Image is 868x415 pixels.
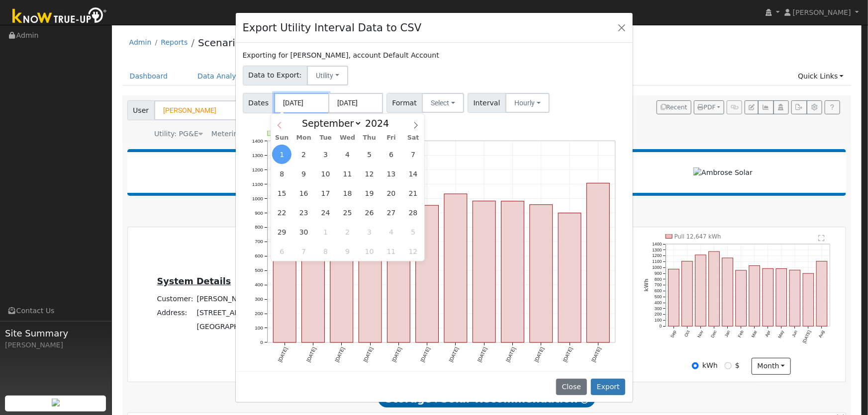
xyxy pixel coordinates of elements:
[402,135,424,141] span: Sat
[316,222,335,242] span: October 1, 2024
[468,93,506,113] span: Interval
[403,242,423,261] span: October 12, 2024
[360,242,379,261] span: October 10, 2024
[387,175,410,343] rect: onclick=""
[255,239,263,245] text: 700
[382,164,401,183] span: September 13, 2024
[337,135,359,141] span: Wed
[403,145,423,164] span: September 7, 2024
[422,93,464,113] button: Select
[363,346,374,363] text: [DATE]
[556,379,586,396] button: Close
[316,183,335,203] span: September 17, 2024
[381,135,402,141] span: Fri
[338,222,357,242] span: October 2, 2024
[359,135,381,141] span: Thu
[243,66,308,85] span: Data to Export:
[293,135,315,141] span: Mon
[307,66,348,85] button: Utility
[255,210,263,216] text: 900
[335,130,425,137] text: Net Consumption 12,647 kWh
[272,203,291,222] span: September 22, 2024
[444,194,467,342] rect: onclick=""
[305,346,317,363] text: [DATE]
[562,346,574,363] text: [DATE]
[403,183,423,203] span: September 21, 2024
[386,93,423,113] span: Format
[473,201,496,342] rect: onclick=""
[255,311,263,317] text: 200
[615,20,629,34] button: Close
[587,183,610,342] rect: onclick=""
[338,164,357,183] span: September 11, 2024
[360,222,379,242] span: October 3, 2024
[382,242,401,261] span: October 11, 2024
[338,242,357,261] span: October 9, 2024
[505,346,517,363] text: [DATE]
[255,326,263,331] text: 100
[272,183,291,203] span: September 15, 2024
[255,225,263,230] text: 800
[294,145,313,164] span: September 2, 2024
[330,167,353,342] rect: onclick=""
[294,203,313,222] span: September 23, 2024
[272,222,291,242] span: September 29, 2024
[403,164,423,183] span: September 14, 2024
[334,346,345,363] text: [DATE]
[255,297,263,302] text: 300
[316,242,335,261] span: October 8, 2024
[252,196,263,201] text: 1000
[294,242,313,261] span: October 7, 2024
[243,93,275,113] span: Dates
[360,203,379,222] span: September 26, 2024
[338,145,357,164] span: September 4, 2024
[294,222,313,242] span: September 30, 2024
[294,164,313,183] span: September 9, 2024
[277,346,289,363] text: [DATE]
[255,268,263,273] text: 500
[360,183,379,203] span: September 19, 2024
[359,159,382,342] rect: onclick=""
[559,213,581,343] rect: onclick=""
[272,145,291,164] span: September 1, 2024
[316,145,335,164] span: September 3, 2024
[272,242,291,261] span: October 6, 2024
[297,117,362,129] select: Month
[362,118,398,129] input: Year
[243,20,422,36] h4: Export Utility Interval Data to CSV
[477,346,488,363] text: [DATE]
[271,135,293,141] span: Sun
[382,145,401,164] span: September 6, 2024
[316,164,335,183] span: September 10, 2024
[391,346,402,363] text: [DATE]
[382,203,401,222] span: September 27, 2024
[416,205,439,342] rect: onclick=""
[591,379,625,396] button: Export
[301,183,324,342] rect: onclick=""
[272,164,291,183] span: September 8, 2024
[338,203,357,222] span: September 25, 2024
[255,253,263,259] text: 600
[382,183,401,203] span: September 20, 2024
[294,183,313,203] span: September 16, 2024
[530,205,553,343] rect: onclick=""
[338,183,357,203] span: September 18, 2024
[255,282,263,288] text: 400
[243,50,439,61] label: Exporting for [PERSON_NAME], account Default Account
[534,346,545,363] text: [DATE]
[316,203,335,222] span: September 24, 2024
[382,222,401,242] span: October 4, 2024
[419,346,431,363] text: [DATE]
[448,346,460,363] text: [DATE]
[273,202,296,342] rect: onclick=""
[252,181,263,187] text: 1100
[505,93,550,113] button: Hourly
[403,203,423,222] span: September 28, 2024
[252,167,263,172] text: 1200
[260,340,263,345] text: 0
[591,346,602,363] text: [DATE]
[360,145,379,164] span: September 5, 2024
[315,135,337,141] span: Tue
[252,153,263,158] text: 1300
[501,201,524,343] rect: onclick=""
